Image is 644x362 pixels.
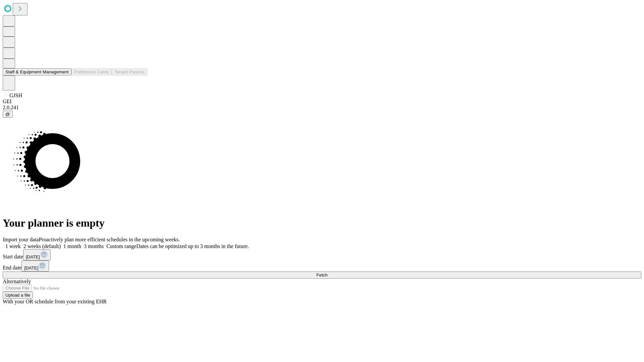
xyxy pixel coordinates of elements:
h1: Your planner is empty [3,217,641,229]
span: 1 month [63,243,81,249]
div: 2.0.241 [3,105,641,111]
button: [DATE] [23,249,51,260]
span: [DATE] [26,254,40,259]
span: 1 week [5,243,21,249]
button: Upload a file [3,292,33,299]
div: Start date [3,249,641,260]
span: With your OR schedule from your existing EHR [3,299,107,304]
span: Dates can be optimized up to 3 months in the future. [137,243,249,249]
button: Tenant Params [112,68,147,75]
button: @ [3,111,13,118]
div: GEI [3,99,641,105]
button: Fetch [3,271,641,279]
span: Fetch [316,273,327,278]
span: 3 months [84,243,104,249]
span: GJSH [9,93,22,98]
button: [DATE] [21,260,49,271]
span: 2 weeks (default) [23,243,61,249]
span: @ [5,112,10,117]
button: Preference Cards [71,68,112,75]
span: Import your data [3,237,39,242]
span: Proactively plan more efficient schedules in the upcoming weeks. [39,237,180,242]
button: Staff & Equipment Management [3,68,71,75]
div: End date [3,260,641,271]
span: Alternatively [3,279,31,284]
span: [DATE] [24,265,38,270]
span: Custom range [106,243,136,249]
